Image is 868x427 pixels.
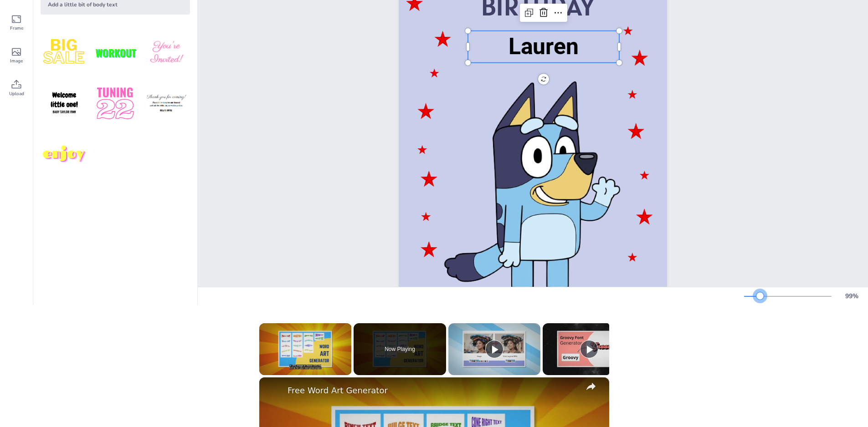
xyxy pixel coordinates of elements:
img: 1B4LbXY.png [92,80,139,127]
div: 99 % [841,292,863,300]
span: Frame [10,25,23,32]
img: M7yqmqo.png [41,131,88,178]
span: Lauren [508,33,579,60]
span: Upload [9,90,24,97]
div: Video Player [259,323,352,375]
span: Image [10,57,23,65]
a: channel logo [265,383,283,401]
button: share [583,378,599,395]
button: Play [580,340,598,358]
img: XdJCRjX.png [92,29,139,76]
span: Now Playing [385,346,415,352]
img: style1.png [41,29,88,76]
a: Free Word Art Generator [288,386,578,395]
button: Play [485,340,503,358]
img: GNLDUe7.png [41,80,88,127]
img: K4iXMrW.png [143,80,190,127]
img: BBMXfK6.png [143,29,190,76]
